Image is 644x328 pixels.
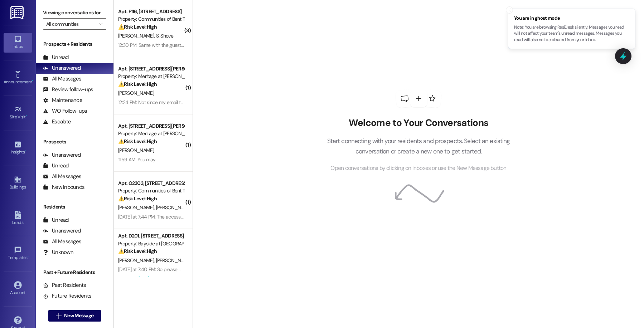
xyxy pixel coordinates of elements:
[4,173,32,193] a: Buildings
[316,117,521,129] h2: Welcome to Your Conversations
[118,257,156,264] span: [PERSON_NAME]
[46,18,95,30] input: All communities
[118,130,184,137] div: Property: Meritage at [PERSON_NAME][GEOGRAPHIC_DATA]
[43,249,73,256] div: Unknown
[118,73,184,80] div: Property: Meritage at [PERSON_NAME][GEOGRAPHIC_DATA]
[4,103,32,123] a: Site Visit •
[48,310,101,322] button: New Message
[25,148,26,153] span: •
[514,24,629,43] p: Note: You are browsing ResiDesk silently. Messages you read will not affect your team's unread me...
[118,81,157,87] strong: ⚠️ Risk Level: High
[118,156,155,163] div: 11:59 AM: You may
[118,90,154,96] span: [PERSON_NAME]
[118,187,184,195] div: Property: Communities of Bent Tree
[118,65,184,73] div: Apt. [STREET_ADDRESS][PERSON_NAME]
[36,269,113,276] div: Past + Future Residents
[98,21,102,27] i: 
[118,138,157,145] strong: ⚠️ Risk Level: High
[330,164,506,173] span: Open conversations by clicking on inboxes or use the New Message button
[4,138,32,158] a: Insights •
[117,274,185,283] div: Archived on [DATE]
[56,313,61,319] i: 
[118,204,156,211] span: [PERSON_NAME]
[43,282,86,289] div: Past Residents
[118,240,184,248] div: Property: Bayside at [GEOGRAPHIC_DATA]
[43,118,71,126] div: Escalate
[43,292,91,300] div: Future Residents
[43,238,81,245] div: All Messages
[4,279,32,298] a: Account
[43,97,82,104] div: Maintenance
[118,147,154,153] span: [PERSON_NAME]
[118,266,230,273] div: [DATE] at 7:40 PM: So please do not send pest control
[4,244,32,263] a: Templates •
[156,257,192,264] span: [PERSON_NAME]
[28,254,29,259] span: •
[43,54,69,61] div: Unread
[43,216,69,224] div: Unread
[36,40,113,48] div: Prospects + Residents
[43,151,81,159] div: Unanswered
[64,312,93,319] span: New Message
[4,33,32,52] a: Inbox
[118,15,184,23] div: Property: Communities of Bent Tree
[36,138,113,146] div: Prospects
[43,227,81,235] div: Unanswered
[118,24,157,30] strong: ⚠️ Risk Level: High
[43,86,93,93] div: Review follow-ups
[156,33,173,39] span: S. Shove
[514,15,629,22] span: You are in ghost mode
[118,180,184,187] div: Apt. O2303, [STREET_ADDRESS]
[43,107,87,115] div: WO Follow-ups
[26,113,27,118] span: •
[118,42,233,48] div: 12:30 PM: Same with the guest bathroom sink, very slow
[118,195,157,202] strong: ⚠️ Risk Level: High
[316,136,521,156] p: Start connecting with your residents and prospects. Select an existing conversation or create a n...
[118,214,322,220] div: [DATE] at 7:44 PM: The access panel for the luxer room is offline and no packages can be grabbed
[118,8,184,15] div: Apt. F116, [STREET_ADDRESS]
[4,209,32,228] a: Leads
[156,204,194,211] span: [PERSON_NAME]
[43,173,81,180] div: All Messages
[32,78,33,83] span: •
[43,162,69,170] div: Unread
[43,7,106,18] label: Viewing conversations for
[118,122,184,130] div: Apt. [STREET_ADDRESS][PERSON_NAME]
[118,33,156,39] span: [PERSON_NAME]
[506,6,513,14] button: Close toast
[43,64,81,72] div: Unanswered
[118,232,184,240] div: Apt. D201, [STREET_ADDRESS]
[118,248,157,254] strong: ⚠️ Risk Level: High
[10,6,25,19] img: ResiDesk Logo
[43,183,84,191] div: New Inbounds
[36,203,113,211] div: Residents
[43,75,81,83] div: All Messages
[118,99,193,106] div: 12:24 PM: Not since my email to you.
